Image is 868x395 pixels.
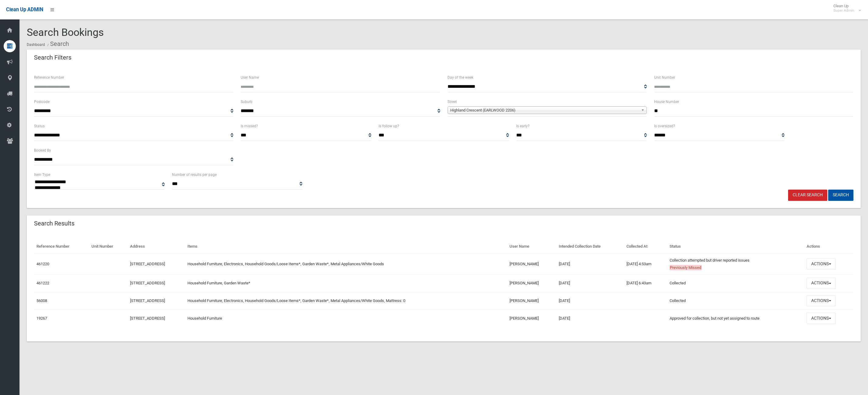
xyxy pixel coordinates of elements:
button: Actions [807,295,836,307]
th: Unit Number [89,240,128,253]
a: 461220 [36,262,49,266]
label: Reference Number [34,74,64,81]
a: [STREET_ADDRESS] [130,316,165,321]
a: 461222 [36,281,49,285]
label: Status [34,123,45,129]
a: [STREET_ADDRESS] [130,281,165,285]
td: Collected [667,292,804,310]
label: House Number [654,98,679,105]
span: Search Bookings [27,26,104,38]
td: [PERSON_NAME] [507,274,556,292]
header: Search Filters [27,52,79,64]
a: [STREET_ADDRESS] [130,298,165,303]
a: 19267 [36,316,47,321]
button: Actions [807,258,836,270]
label: Number of results per page [172,171,217,178]
span: Clean Up ADMIN [6,7,43,12]
th: Status [667,240,804,253]
a: [STREET_ADDRESS] [130,262,165,266]
th: Reference Number [34,240,89,253]
label: User Name [241,74,259,81]
header: Search Results [27,218,82,229]
label: Is follow up? [379,123,399,129]
label: Is missed? [241,123,258,129]
td: Household Furniture [185,310,507,327]
a: Dashboard [27,43,45,47]
a: 56008 [36,298,47,303]
td: [PERSON_NAME] [507,310,556,327]
td: Household Furniture, Garden Waste* [185,274,507,292]
th: Intended Collection Date [556,240,624,253]
td: [PERSON_NAME] [507,253,556,275]
td: Household Furniture, Electronics, Household Goods/Loose Items*, Garden Waste*, Metal Appliances/W... [185,292,507,310]
th: Collected At [624,240,667,253]
th: Address [128,240,185,253]
label: Unit Number [654,74,675,81]
th: User Name [507,240,556,253]
td: [DATE] [556,310,624,327]
label: Booked By [34,147,51,154]
td: Household Furniture, Electronics, Household Goods/Loose Items*, Garden Waste*, Metal Appliances/W... [185,253,507,275]
label: Day of the week [448,74,473,81]
button: Actions [807,278,836,289]
td: [DATE] [556,253,624,275]
button: Search [828,190,853,201]
a: Clear Search [788,190,827,201]
td: [DATE] 4:53am [624,253,667,275]
span: Previously Missed [670,265,702,270]
label: Item Type [34,171,50,178]
label: Street [448,98,457,105]
td: Collected [667,274,804,292]
td: Approved for collection, but not yet assigned to route [667,310,804,327]
td: [PERSON_NAME] [507,292,556,310]
span: Clean Up [830,4,860,13]
td: [DATE] [556,274,624,292]
td: [DATE] 6:43am [624,274,667,292]
label: Suburb [241,98,252,105]
label: Is oversized? [654,123,675,129]
label: Is early? [516,123,530,129]
small: Super Admin [833,8,854,13]
label: Postcode [34,98,50,105]
th: Items [185,240,507,253]
th: Actions [804,240,853,253]
li: Search [46,38,69,50]
span: Highland Crescent (EARLWOOD 2206) [450,107,639,114]
td: Collection attempted but driver reported issues [667,253,804,275]
td: [DATE] [556,292,624,310]
button: Actions [807,313,836,324]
